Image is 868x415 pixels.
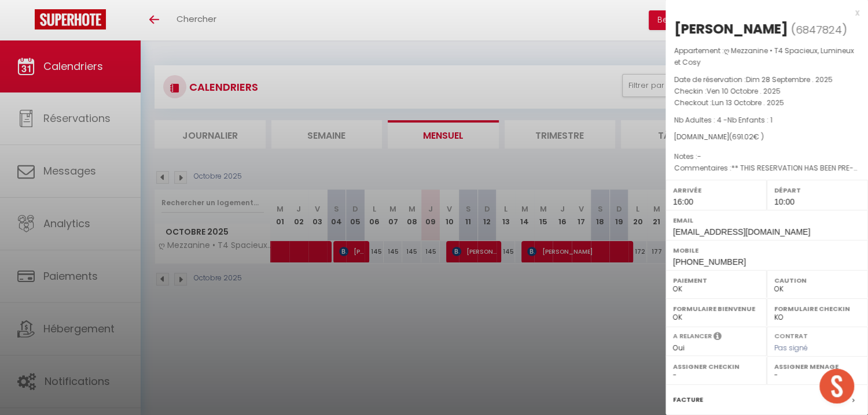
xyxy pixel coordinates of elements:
[746,75,833,84] span: Dim 28 Septembre . 2025
[673,184,759,196] label: Arrivée
[796,23,842,37] span: 6847824
[819,369,854,403] div: Ouvrir le chat
[674,115,773,125] span: Nb Adultes : 4 -
[673,275,759,286] label: Paiement
[673,361,759,372] label: Assigner Checkin
[774,361,860,372] label: Assigner Menage
[727,115,773,125] span: Nb Enfants : 1
[673,227,810,236] span: [EMAIL_ADDRESS][DOMAIN_NAME]
[791,21,847,38] span: ( )
[673,214,860,226] label: Email
[774,343,808,353] span: Pas signé
[774,197,795,206] span: 10:00
[674,132,859,143] div: [DOMAIN_NAME]
[707,86,781,96] span: Ven 10 Octobre . 2025
[774,275,860,286] label: Caution
[774,331,808,339] label: Contrat
[674,20,788,38] div: [PERSON_NAME]
[673,197,693,206] span: 16:00
[673,257,746,266] span: [PHONE_NUMBER]
[713,331,722,344] i: Sélectionner OUI si vous souhaiter envoyer les séquences de messages post-checkout
[674,151,859,162] p: Notes :
[712,98,784,108] span: Lun 13 Octobre . 2025
[674,86,859,97] p: Checkin :
[774,303,860,314] label: Formulaire Checkin
[673,394,703,406] label: Facture
[674,46,854,67] span: ღ Mezzanine • T4 Spacieux, Lumineux et Cosy
[729,132,764,142] span: ( € )
[665,6,859,20] div: x
[674,74,859,86] p: Date de réservation :
[697,151,701,161] span: -
[674,97,859,109] p: Checkout :
[732,132,753,142] span: 691.02
[674,162,859,174] p: Commentaires :
[673,303,759,314] label: Formulaire Bienvenue
[674,45,859,68] p: Appartement :
[673,331,712,341] label: A relancer
[774,184,860,196] label: Départ
[673,244,860,256] label: Mobile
